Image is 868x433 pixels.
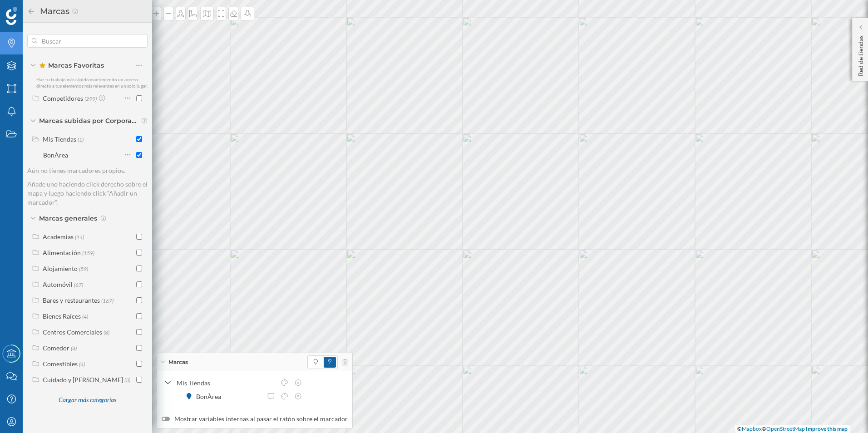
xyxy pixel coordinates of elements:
span: (299) [84,94,97,102]
span: (167) [101,296,113,304]
span: (159) [82,249,94,256]
div: Mis Tiendas [43,135,76,143]
div: Bienes Raíces [43,312,81,320]
span: (3) [124,376,130,384]
div: Cargar más categorías [53,392,121,408]
div: BonÀrea [196,392,226,401]
div: Bares y restaurantes [43,296,100,304]
span: Marcas subidas por Corporación Alimentaria Guissona (BonÀrea) [39,116,139,125]
span: Marcas [168,358,188,366]
p: Red de tiendas [856,32,865,76]
div: Mis Tiendas [177,378,276,388]
a: OpenStreetMap [766,425,805,432]
div: © © [735,425,850,433]
span: Marcas generales [39,214,97,223]
span: Soporte [18,6,50,15]
div: BonÀrea [43,151,68,159]
img: Geoblink Logo [6,7,17,25]
div: Automóvil [43,280,73,288]
p: Aún no tienes marcadores propios. [27,166,148,175]
label: Mostrar variables internas al pasar el ratón sobre el marcador [162,414,348,423]
span: (1) [78,135,84,143]
h2: Marcas [35,4,72,19]
span: (4) [71,344,77,352]
a: Improve this map [806,425,848,432]
div: Centros Comerciales [43,328,102,336]
div: Academias [43,233,74,241]
span: Marcas Favoritas [39,61,104,70]
span: (8) [104,328,109,336]
p: Añade uno haciendo click derecho sobre el mapa y luego haciendo click “Añadir un marcador”. [27,180,148,207]
span: (59) [79,265,88,272]
div: Comedor [43,344,69,352]
div: Alojamiento [43,265,78,272]
a: Mapbox [742,425,762,432]
div: Alimentación [43,249,81,256]
span: (4) [82,312,88,320]
div: Cuidado y [PERSON_NAME] [43,376,123,384]
span: (4) [79,360,85,368]
div: Competidores [43,94,83,102]
span: (67) [74,280,83,288]
span: (14) [75,233,84,241]
span: Haz tu trabajo más rápido manteniendo un acceso directo a tus elementos más relevantes en un solo... [36,77,148,89]
div: Comestibles [43,360,78,368]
